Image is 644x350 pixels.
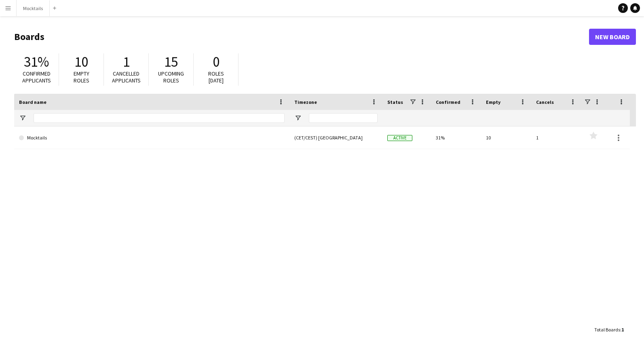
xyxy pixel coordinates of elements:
span: Empty roles [74,70,89,84]
div: 31% [431,127,481,149]
span: Timezone [294,99,317,105]
span: 1 [621,327,624,333]
span: Status [387,99,403,105]
span: Total Boards [594,327,620,333]
span: 10 [74,53,88,71]
button: Open Filter Menu [19,114,26,122]
button: Mocktails [17,0,50,16]
span: Board name [19,99,46,105]
span: Confirmed applicants [22,70,51,84]
a: New Board [589,29,636,45]
span: Active [387,135,412,141]
span: Upcoming roles [158,70,184,84]
a: Mocktails [19,127,285,149]
span: 31% [24,53,49,71]
div: 1 [531,127,581,149]
span: Confirmed [436,99,460,105]
div: 10 [481,127,531,149]
input: Timezone Filter Input [309,113,378,123]
div: (CET/CEST) [GEOGRAPHIC_DATA] [289,127,382,149]
span: 0 [213,53,220,71]
button: Open Filter Menu [294,114,302,122]
div: : [594,322,624,337]
span: 15 [164,53,178,71]
span: 1 [123,53,130,71]
span: Empty [486,99,500,105]
span: Cancelled applicants [112,70,141,84]
h1: Boards [14,31,589,43]
span: Roles [DATE] [208,70,224,84]
input: Board name Filter Input [34,113,285,123]
span: Cancels [536,99,554,105]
